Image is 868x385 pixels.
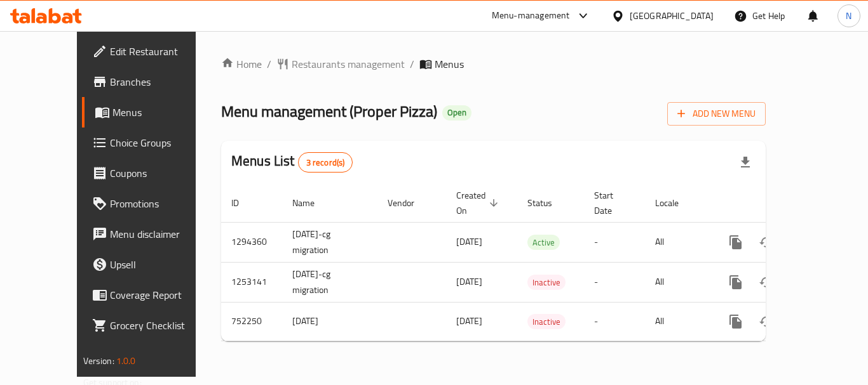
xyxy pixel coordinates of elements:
[292,56,405,72] span: Restaurants management
[221,302,282,341] td: 752250
[655,195,695,211] span: Locale
[110,166,212,181] span: Coupons
[82,36,222,67] a: Edit Restaurant
[82,249,222,280] a: Upsell
[221,262,282,302] td: 1253141
[282,302,377,341] td: [DATE]
[751,306,782,337] button: Change Status
[594,188,630,218] span: Start Date
[112,105,212,120] span: Menus
[116,353,136,369] span: 1.0.0
[721,267,751,297] button: more
[267,56,271,72] li: /
[456,233,482,250] span: [DATE]
[442,105,471,121] div: Open
[388,195,431,211] span: Vendor
[492,8,570,23] div: Menu-management
[584,302,645,341] td: -
[110,287,212,303] span: Coverage Report
[584,262,645,302] td: -
[667,102,766,126] button: Add New Menu
[82,188,222,219] a: Promotions
[82,310,222,341] a: Grocery Checklist
[846,9,851,23] span: N
[435,56,464,72] span: Menus
[527,275,566,290] div: Inactive
[527,195,569,211] span: Status
[276,56,405,72] a: Restaurants management
[110,135,212,150] span: Choice Groups
[456,313,482,329] span: [DATE]
[231,152,353,173] h2: Menus List
[221,184,853,341] table: enhanced table
[527,315,566,329] span: Inactive
[110,44,212,59] span: Edit Restaurant
[82,280,222,310] a: Coverage Report
[710,184,853,223] th: Actions
[630,9,714,23] div: [GEOGRAPHIC_DATA]
[221,97,437,126] span: Menu management ( Proper Pizza )
[721,227,751,258] button: more
[298,152,353,173] div: Total records count
[721,306,751,337] button: more
[456,188,502,218] span: Created On
[110,318,212,333] span: Grocery Checklist
[645,262,710,302] td: All
[645,302,710,341] td: All
[110,257,212,272] span: Upsell
[282,262,377,302] td: [DATE]-cg migration
[82,219,222,249] a: Menu disclaimer
[410,56,414,72] li: /
[292,195,331,211] span: Name
[282,222,377,262] td: [DATE]-cg migration
[442,107,471,118] span: Open
[221,56,262,72] a: Home
[82,127,222,158] a: Choice Groups
[677,106,756,122] span: Add New Menu
[82,158,222,188] a: Coupons
[82,67,222,97] a: Branches
[527,275,566,290] span: Inactive
[527,235,560,250] span: Active
[110,74,212,89] span: Branches
[299,157,353,169] span: 3 record(s)
[83,353,114,369] span: Version:
[751,227,782,258] button: Change Status
[82,97,222,127] a: Menus
[110,226,212,242] span: Menu disclaimer
[527,314,566,329] div: Inactive
[231,195,255,211] span: ID
[221,56,766,72] nav: breadcrumb
[456,273,482,290] span: [DATE]
[645,222,710,262] td: All
[584,222,645,262] td: -
[751,267,782,297] button: Change Status
[221,222,282,262] td: 1294360
[730,147,761,178] div: Export file
[110,196,212,211] span: Promotions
